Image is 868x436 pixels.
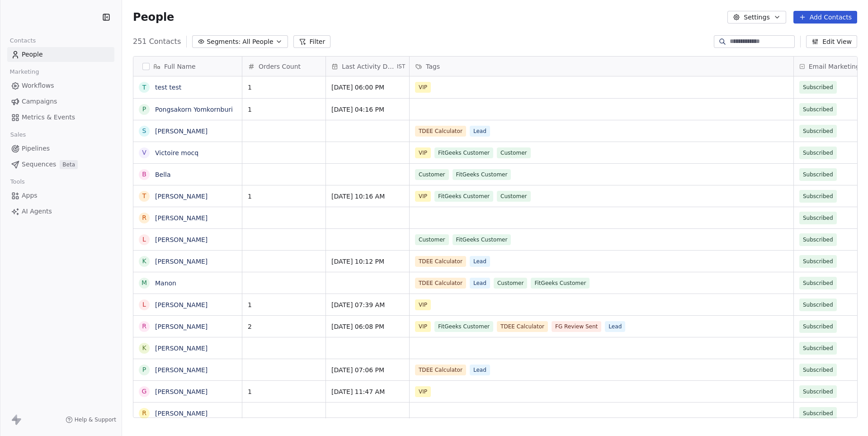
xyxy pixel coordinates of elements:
[497,147,531,158] span: Customer
[7,141,114,156] a: Pipelines
[66,416,116,423] a: Help & Support
[155,236,208,243] a: [PERSON_NAME]
[470,365,490,375] span: Lead
[22,207,52,216] span: AI Agents
[248,300,320,309] span: 1
[331,322,404,331] span: [DATE] 06:08 PM
[155,149,198,156] a: Victoire mocq
[142,322,146,331] div: r
[803,127,833,136] span: Subscribed
[727,11,786,24] button: Settings
[142,365,146,374] div: P
[142,213,146,223] div: R
[415,256,466,267] span: TDEE Calculator
[155,323,208,330] a: [PERSON_NAME]
[155,128,208,135] a: [PERSON_NAME]
[6,65,43,79] span: Marketing
[22,113,75,122] span: Metrics & Events
[331,257,404,266] span: [DATE] 10:12 PM
[415,321,431,332] span: VIP
[7,110,114,125] a: Metrics & Events
[326,57,409,76] div: Last Activity DateIST
[155,410,208,417] a: [PERSON_NAME]
[155,388,208,395] a: [PERSON_NAME]
[7,94,114,109] a: Campaigns
[331,300,404,309] span: [DATE] 07:39 AM
[426,62,440,71] span: Tags
[22,144,50,153] span: Pipelines
[531,278,590,289] span: FitGeeks Customer
[248,192,320,201] span: 1
[75,416,116,423] span: Help & Support
[142,300,146,309] div: L
[415,234,449,245] span: Customer
[142,343,146,353] div: K
[155,366,208,374] a: [PERSON_NAME]
[803,387,833,396] span: Subscribed
[415,147,431,158] span: VIP
[133,10,174,24] span: People
[803,279,833,288] span: Subscribed
[164,62,196,71] span: Full Name
[142,278,147,288] div: M
[806,35,857,48] button: Edit View
[6,34,40,47] span: Contacts
[142,408,146,418] div: R
[803,365,833,374] span: Subscribed
[155,280,176,287] a: Manon
[470,126,490,137] span: Lead
[497,321,548,332] span: TDEE Calculator
[60,160,78,169] span: Beta
[331,105,404,114] span: [DATE] 04:16 PM
[803,213,833,223] span: Subscribed
[803,257,833,266] span: Subscribed
[415,365,466,375] span: TDEE Calculator
[434,147,493,158] span: FitGeeks Customer
[331,192,404,201] span: [DATE] 10:16 AM
[803,344,833,353] span: Subscribed
[7,78,114,93] a: Workflows
[415,278,466,289] span: TDEE Calculator
[793,11,857,24] button: Add Contacts
[142,256,146,266] div: K
[155,106,233,113] a: Pongsakorn Yomkornburi
[7,188,114,203] a: Apps
[248,105,320,114] span: 1
[142,387,147,396] div: G
[415,299,431,310] span: VIP
[7,47,114,62] a: People
[803,148,833,157] span: Subscribed
[803,300,833,309] span: Subscribed
[803,192,833,201] span: Subscribed
[453,234,511,245] span: FitGeeks Customer
[22,160,56,169] span: Sequences
[242,37,273,47] span: All People
[259,62,301,71] span: Orders Count
[22,81,54,90] span: Workflows
[497,191,531,202] span: Customer
[415,82,431,93] span: VIP
[142,191,146,201] div: T
[342,62,395,71] span: Last Activity Date
[22,50,43,59] span: People
[552,321,601,332] span: FG Review Sent
[803,409,833,418] span: Subscribed
[155,193,208,200] a: [PERSON_NAME]
[803,235,833,244] span: Subscribed
[142,148,146,157] div: V
[331,83,404,92] span: [DATE] 06:00 PM
[242,57,325,76] div: Orders Count
[410,57,793,76] div: Tags
[142,104,146,114] div: P
[803,105,833,114] span: Subscribed
[415,169,449,180] span: Customer
[331,387,404,396] span: [DATE] 11:47 AM
[155,345,208,352] a: [PERSON_NAME]
[133,76,242,418] div: grid
[155,258,208,265] a: [PERSON_NAME]
[142,126,146,136] div: S
[248,322,320,331] span: 2
[133,36,181,47] span: 251 Contacts
[142,170,146,179] div: B
[155,84,181,91] a: test test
